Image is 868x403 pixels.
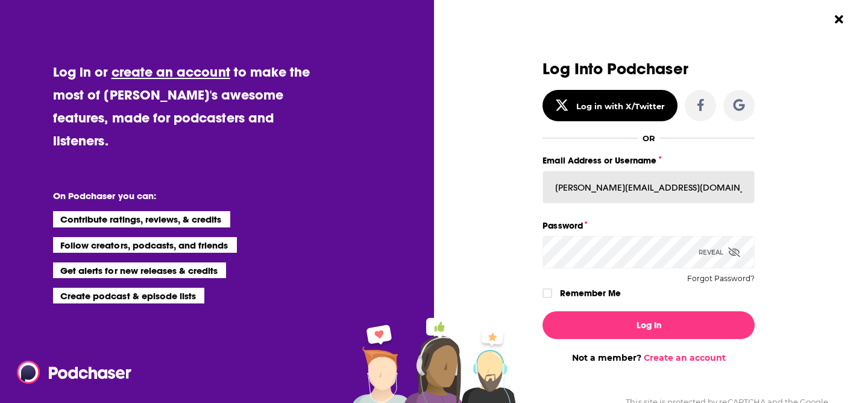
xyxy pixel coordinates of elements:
[17,361,123,384] a: Podchaser - Follow, Share and Rate Podcasts
[643,133,655,143] div: OR
[687,274,755,283] button: Forgot Password?
[542,352,755,363] div: Not a member?
[53,211,230,227] li: Contribute ratings, reviews, & credits
[542,311,755,339] button: Log In
[828,8,851,31] button: Close Button
[53,237,237,253] li: Follow creators, podcasts, and friends
[17,361,133,384] img: Podchaser - Follow, Share and Rate Podcasts
[560,285,621,301] label: Remember Me
[542,153,755,168] label: Email Address or Username
[542,171,755,203] input: Email Address or Username
[112,63,230,80] a: create an account
[542,90,678,121] button: Log in with X/Twitter
[53,262,226,278] li: Get alerts for new releases & credits
[576,101,665,111] div: Log in with X/Twitter
[53,288,204,303] li: Create podcast & episode lists
[644,352,726,363] a: Create an account
[542,218,755,233] label: Password
[53,190,294,201] li: On Podchaser you can:
[699,236,740,268] div: Reveal
[542,60,755,78] h3: Log Into Podchaser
